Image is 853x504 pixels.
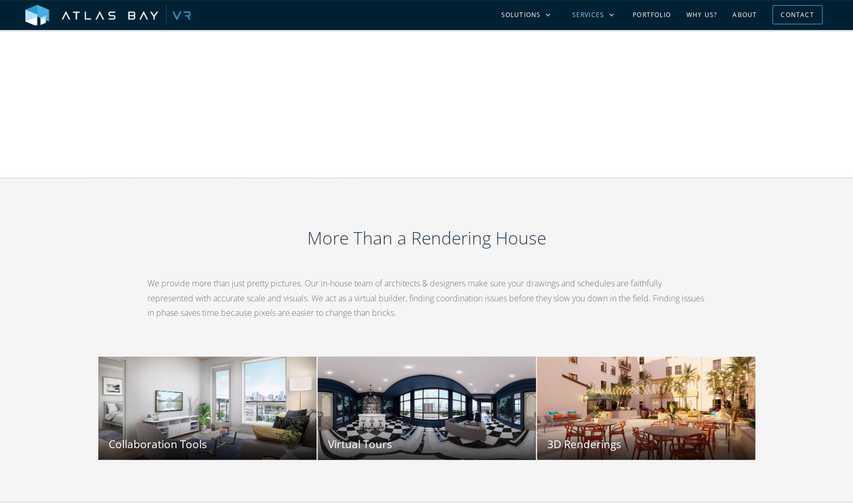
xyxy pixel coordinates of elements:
a: Contact [772,5,822,24]
a: Collaboration Tools [98,357,317,460]
div: Solutions [501,10,541,20]
h3: 3D Renderings [547,437,745,452]
h2: More Than a Rendering House [147,226,706,250]
a: Virtual Tours [318,357,536,460]
h3: Virtual Tours [328,437,526,452]
div: Contact [781,7,814,23]
div: Services [572,10,604,20]
h3: Collaboration Tools [109,437,306,452]
p: We provide more than just pretty pictures. Our in-house team of architects & designers make sure ... [147,276,706,320]
a: 3D Renderings [537,357,755,460]
img: Atlas Bay VR Logo [25,5,191,26]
